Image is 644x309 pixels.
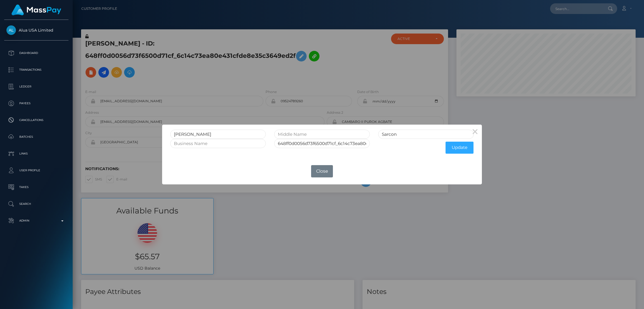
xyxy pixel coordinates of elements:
p: Batches [6,133,66,141]
p: Taxes [6,183,66,191]
input: Last Name [378,130,474,139]
p: Ledger [6,82,66,91]
button: Close this dialog [468,125,482,138]
input: First Name [170,130,266,139]
p: Cancellations [6,116,66,124]
input: Middle Name [274,130,370,139]
img: MassPay Logo [11,4,61,15]
p: User Profile [6,166,66,175]
span: Alua USA Limited [4,28,68,33]
p: Search [6,200,66,208]
img: Alua USA Limited [6,25,16,35]
input: Business Name [170,139,266,148]
button: Close [311,165,333,177]
p: Transactions [6,66,66,74]
p: Payees [6,99,66,108]
p: Dashboard [6,49,66,57]
p: Admin [6,217,66,225]
button: Update [446,142,473,154]
input: Internal User Id [274,139,370,148]
p: Links [6,149,66,158]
